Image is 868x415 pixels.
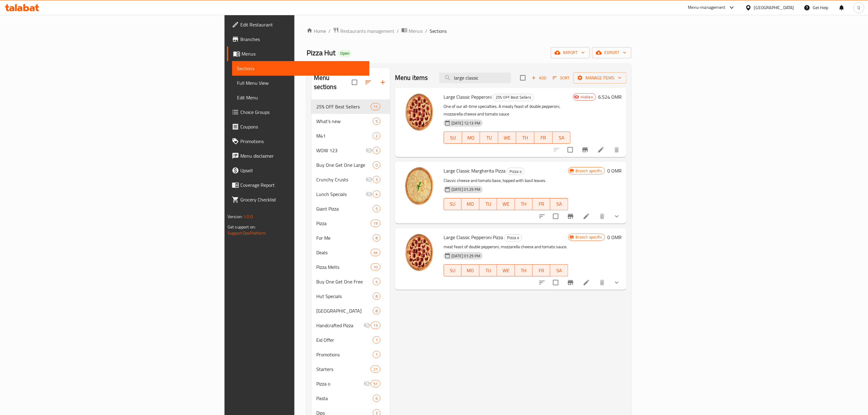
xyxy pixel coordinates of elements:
[316,249,371,256] div: Deals
[316,234,373,242] span: For Me
[373,395,380,402] div: items
[237,65,365,72] span: Sections
[400,93,439,132] img: Large Classic Pepperoni
[373,308,380,314] span: 8
[444,198,461,210] button: SU
[550,264,568,276] button: SA
[365,176,373,183] svg: Inactive section
[316,336,373,344] div: Eid Offer
[464,200,477,208] span: MO
[479,264,497,276] button: TU
[507,168,524,175] span: Pizza o
[444,233,503,242] span: Large Classic Pepperoni Pizza
[240,123,365,130] span: Coupons
[549,276,562,289] span: Select to update
[371,249,380,256] div: items
[498,132,516,144] button: WE
[311,304,390,318] div: [GEOGRAPHIC_DATA]8
[573,72,626,84] button: Manage items
[316,147,365,154] span: WOW 123
[373,336,380,344] div: items
[553,200,565,208] span: SA
[237,94,365,101] span: Edit Menu
[376,75,390,90] button: Add section
[400,233,439,272] img: Large Classic Pepperoni Pizza
[373,293,380,299] span: 8
[373,205,380,212] div: items
[535,209,549,224] button: sort-choices
[311,333,390,347] div: Eid Offer1
[482,266,495,275] span: TU
[531,74,547,81] span: Add
[316,190,365,198] div: Lunch Specials
[609,275,624,290] button: show more
[316,351,373,358] span: Promotions
[373,278,380,285] div: items
[227,192,369,207] a: Grocery Checklist
[461,198,479,210] button: MO
[371,221,380,226] span: 19
[316,263,371,271] div: Pizza Melts
[373,133,380,139] span: 2
[240,167,365,174] span: Upsell
[493,94,533,101] span: 25% OFF Best Sellers
[409,27,423,35] span: Menus
[535,200,548,208] span: FR
[373,351,380,358] div: items
[754,4,794,11] div: [GEOGRAPHIC_DATA]
[613,279,620,286] svg: Show Choices
[444,92,492,101] span: Large Classic Pepperoni
[316,176,365,183] span: Crunchy Crusts
[564,143,577,156] span: Select to update
[597,146,605,153] a: Edit menu item
[537,133,550,142] span: FR
[316,103,371,110] span: 25% OFF Best Sellers
[227,149,369,163] a: Menu disclaimer
[311,216,390,231] div: Pizza19
[316,278,373,285] div: Buy One Get One Free
[515,198,533,210] button: TH
[228,223,256,231] span: Get support on:
[583,213,590,220] a: Edit menu item
[444,264,461,276] button: SU
[307,27,631,35] nav: breadcrumb
[311,362,390,376] div: Starters21
[316,220,371,227] span: Pizza
[371,322,380,329] div: items
[227,134,369,149] a: Promotions
[497,198,515,210] button: WE
[371,323,380,328] span: 13
[373,118,380,125] div: items
[363,322,371,329] svg: Inactive section
[373,190,380,198] div: items
[430,27,447,35] span: Sections
[479,198,497,210] button: TU
[595,275,609,290] button: delete
[316,293,373,300] span: Hut Specials
[373,235,380,241] span: 8
[311,114,390,129] div: What's new5
[551,47,590,58] button: import
[311,376,390,391] div: Pizza o51
[371,366,380,372] span: 21
[373,352,380,358] span: 1
[613,213,620,220] svg: Show Choices
[444,177,568,184] p: Classic cheese and tomato base, topped with basil leaves.
[316,322,363,329] span: Handcrafted Pizza
[573,234,605,240] span: Branch specific
[316,365,371,373] div: Starters
[311,158,390,172] div: Buy One Get One Large0
[609,142,624,157] button: delete
[316,161,373,169] div: Buy One Get One Large
[240,21,365,28] span: Edit Restaurant
[609,209,624,224] button: show more
[373,148,380,153] span: 3
[444,132,462,144] button: SU
[583,279,590,286] a: Edit menu item
[361,75,376,90] span: Sort sections
[316,395,373,402] span: Pasta
[311,143,390,158] div: WOW 1233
